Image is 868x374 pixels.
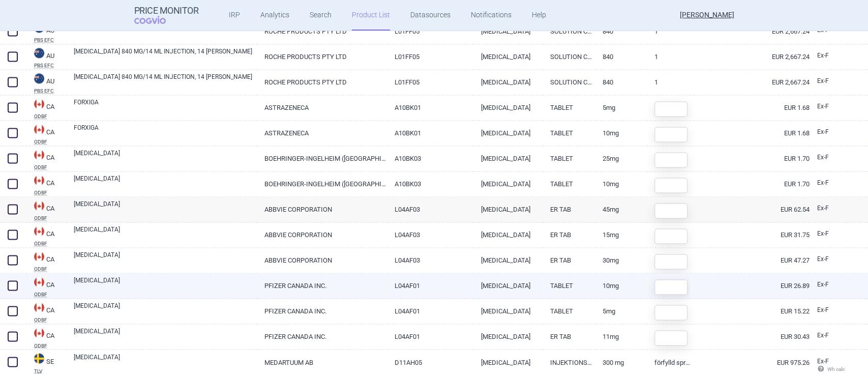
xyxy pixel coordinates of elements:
a: Ex-F [810,48,847,64]
a: A10BK01 [387,95,473,120]
a: 10mg [595,273,647,298]
a: Ex-F [810,74,847,89]
span: Wh calc [817,366,845,371]
span: Ex-factory price [817,154,829,161]
a: SESETLV [26,352,66,373]
a: ROCHE PRODUCTS PTY LTD [257,19,387,44]
a: Ex-F [810,303,847,318]
a: CACAODBF [26,225,66,246]
span: Ex-factory price [817,357,829,364]
img: Canada [34,200,44,211]
img: Canada [34,99,44,109]
a: SOLUTION CONCENTRATE FOR I.V. INFUSION 840 MG IN 14 ML [543,19,594,44]
a: [MEDICAL_DATA] [473,299,543,324]
abbr: ODBF — Pharmaceutical database of medicinal products Ontario Drug Benefit Formulary, Canada. [34,267,66,272]
a: Ex-F [810,226,847,242]
a: CACAODBF [26,199,66,221]
a: L04AF03 [387,222,473,247]
a: BOEHRINGER-INGELHEIM ([GEOGRAPHIC_DATA]) LTD./LTEE [257,171,387,196]
a: L04AF01 [387,273,473,298]
a: EUR 15.22 [690,299,810,324]
a: PFIZER CANADA INC. [257,324,387,349]
a: [MEDICAL_DATA] [473,146,543,171]
a: EUR 30.43 [690,324,810,349]
a: L01FF05 [387,19,473,44]
img: Canada [34,124,44,134]
a: PFIZER CANADA INC. [257,299,387,324]
a: CACAODBF [26,327,66,348]
abbr: PBS EFC — List of Ex-manufacturer prices - Efficient Funding of Chemotherapy - published by the A... [34,38,66,43]
a: 11mg [595,324,647,349]
a: [MEDICAL_DATA] [74,352,257,370]
a: [MEDICAL_DATA] [473,222,543,247]
a: Ex-F [810,150,847,165]
a: 30mg [595,248,647,273]
abbr: ODBF — Pharmaceutical database of medicinal products Ontario Drug Benefit Formulary, Canada. [34,114,66,119]
a: TABLET [543,146,594,171]
a: [MEDICAL_DATA] [74,327,257,345]
a: A10BK03 [387,146,473,171]
img: Canada [34,175,44,185]
a: 1 [647,19,690,44]
a: Ex-F [810,99,847,114]
a: [MEDICAL_DATA] 840 MG/14 ML INJECTION, 14 [PERSON_NAME] [74,72,257,91]
span: Ex-factory price [817,103,829,110]
a: [MEDICAL_DATA] 840 MG/14 ML INJECTION, 14 [PERSON_NAME] [74,47,257,65]
a: EUR 1.70 [690,171,810,196]
span: Ex-factory price [817,128,829,135]
abbr: ODBF — Pharmaceutical database of medicinal products Ontario Drug Benefit Formulary, Canada. [34,241,66,246]
a: 10mg [595,171,647,196]
abbr: PBS EFC — List of Ex-manufacturer prices - Efficient Funding of Chemotherapy - published by the A... [34,63,66,68]
a: FORXIGA [74,123,257,141]
a: AUAUPBS EFC [26,72,66,94]
img: Canada [34,251,44,262]
a: [MEDICAL_DATA] [473,171,543,196]
a: L04AF01 [387,299,473,324]
a: [MEDICAL_DATA] [473,70,543,95]
a: 840 [595,19,647,44]
abbr: PBS EFC — List of Ex-manufacturer prices - Efficient Funding of Chemotherapy - published by the A... [34,89,66,94]
abbr: ODBF — Pharmaceutical database of medicinal products Ontario Drug Benefit Formulary, Canada. [34,216,66,221]
a: 840 [595,44,647,69]
span: Ex-factory price [817,179,829,186]
a: CACAODBF [26,174,66,195]
a: ABBVIE CORPORATION [257,248,387,273]
a: EUR 2,667.24 [690,19,810,44]
a: 5mg [595,299,647,324]
a: 1 [647,44,690,69]
a: EUR 26.89 [690,273,810,298]
a: L04AF01 [387,324,473,349]
a: 10mg [595,121,647,146]
a: [MEDICAL_DATA] [473,121,543,146]
a: ABBVIE CORPORATION [257,222,387,247]
abbr: ODBF — Pharmaceutical database of medicinal products Ontario Drug Benefit Formulary, Canada. [34,318,66,323]
a: TABLET [543,171,594,196]
img: Canada [34,302,44,312]
img: Canada [34,150,44,160]
a: ABBVIE CORPORATION [257,197,387,222]
a: ROCHE PRODUCTS PTY LTD [257,70,387,95]
a: Ex-F [810,201,847,216]
a: ER TAB [543,324,594,349]
a: [MEDICAL_DATA] [473,44,543,69]
a: SOLUTION CONCENTRATE FOR I.V. INFUSION 840 MG IN 14 ML [543,70,594,95]
a: EUR 31.75 [690,222,810,247]
span: Ex-factory price [817,281,829,288]
a: ER TAB [543,222,594,247]
a: AUAUPBS EFC [26,21,66,43]
a: ASTRAZENECA [257,95,387,120]
img: Canada [34,328,44,338]
a: [MEDICAL_DATA] [74,250,257,269]
a: Ex-F [810,176,847,191]
a: SOLUTION CONCENTRATE FOR I.V. INFUSION 840 MG IN 14 ML [543,44,594,69]
abbr: TLV — Online database developed by the Dental and Pharmaceuticals Benefits Agency, Sweden. [34,368,66,373]
span: Ex-factory price [817,332,829,339]
a: CACAODBF [26,250,66,272]
a: [MEDICAL_DATA] [473,95,543,120]
strong: Price Monitor [134,6,199,16]
abbr: ODBF — Pharmaceutical database of medicinal products Ontario Drug Benefit Formulary, Canada. [34,292,66,297]
a: CACAODBF [26,301,66,323]
a: Ex-F [810,277,847,293]
a: Price MonitorCOGVIO [134,6,199,25]
a: [MEDICAL_DATA] [473,197,543,222]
